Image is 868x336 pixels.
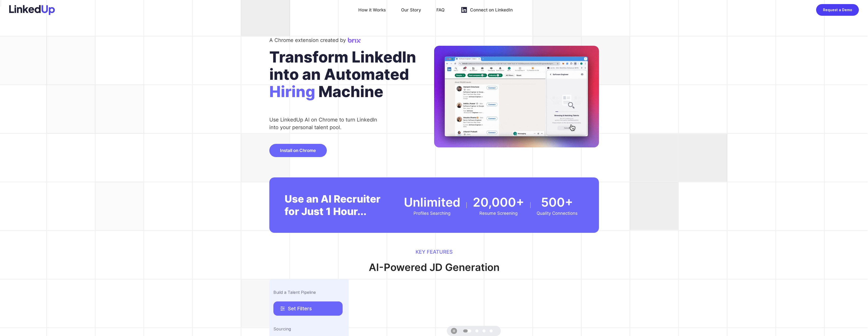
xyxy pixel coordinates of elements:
button: Request a Demo [816,4,859,16]
div: Unlimited [404,195,460,210]
div: FAQ [436,6,445,14]
div: Resume Screening [473,211,524,216]
div: Transform LinkedIn [269,48,434,66]
div: Our Story [401,6,421,14]
div: Build a Talent Pipeline [273,289,343,295]
div: Sourcing [273,326,343,332]
div: Key Features [318,248,550,256]
span: Set Filters [288,305,312,312]
div: How it Works [358,6,386,14]
div: Profiles Searching [404,211,460,216]
div: 500+ [537,195,578,210]
div: 20,000+ [473,195,524,210]
div: Use LinkedUp AI on Chrome to turn LinkedIn into your personal talent pool. [269,116,382,131]
span: Install on Chrome [280,148,316,153]
div: A Chrome extension created by [269,36,346,44]
img: Brix Logo [348,38,361,43]
div: into an Automated [269,66,434,83]
div: Connect on LinkedIn [470,6,513,14]
div: AI-Powered JD Generation [318,260,550,275]
img: bg [434,46,599,148]
div: Quality Connections [537,211,578,216]
span: Hiring [269,83,315,106]
div: Use an AI Recruiter for Just 1 Hour... [285,193,386,218]
span: Machine [318,83,383,106]
img: linkedin [460,6,468,14]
